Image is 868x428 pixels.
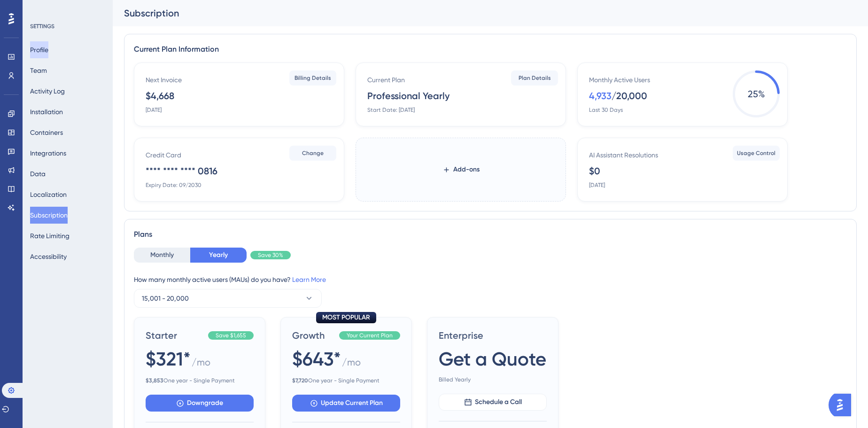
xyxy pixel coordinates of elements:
span: Billed Yearly [439,376,547,383]
span: Starter [146,329,204,342]
div: SETTINGS [30,23,106,30]
span: Usage Control [737,149,775,157]
iframe: UserGuiding AI Assistant Launcher [829,391,857,419]
div: AI Assistant Resolutions [589,149,658,161]
span: Schedule a Call [475,397,522,408]
span: One year - Single Payment [292,377,400,384]
span: 25 % [733,70,780,117]
span: Your Current Plan [347,332,393,339]
button: Add-ons [427,161,495,178]
span: $321* [146,346,191,372]
button: Rate Limiting [30,227,70,244]
div: Next Invoice [146,74,182,86]
div: Start Date: [DATE] [367,106,415,114]
div: Subscription [124,7,833,20]
span: Enterprise [439,329,547,342]
div: MOST POPULAR [316,312,376,323]
button: Integrations [30,145,66,162]
a: Learn More [292,276,326,283]
span: Save 30% [258,251,283,259]
div: 4,933 [589,89,612,102]
span: Growth [292,329,335,342]
span: Get a Quote [439,346,546,372]
button: Monthly [134,248,190,263]
button: Team [30,62,47,79]
div: Monthly Active Users [589,74,650,86]
span: Update Current Plan [321,397,383,409]
div: Credit Card [146,149,181,161]
button: Profile [30,41,48,58]
div: [DATE] [146,106,162,114]
button: Yearly [190,248,247,263]
div: Professional Yearly [367,89,449,102]
span: Change [302,149,324,157]
button: Subscription [30,207,68,224]
div: $0 [589,164,600,178]
button: Billing Details [289,70,336,86]
b: $ 7,720 [292,377,308,384]
span: Downgrade [187,397,223,409]
button: Activity Log [30,83,65,100]
span: $643* [292,346,341,372]
div: / 20,000 [612,89,647,102]
span: Billing Details [294,74,331,82]
div: Current Plan [367,74,405,86]
span: Save $1,655 [216,332,246,339]
button: Plan Details [511,70,558,86]
div: $4,668 [146,89,174,102]
span: 15,001 - 20,000 [142,293,189,304]
button: Schedule a Call [439,394,547,411]
span: One year - Single Payment [146,377,254,384]
button: Change [289,146,336,161]
b: $ 3,853 [146,377,163,384]
span: Add-ons [453,164,480,175]
div: [DATE] [589,181,605,189]
span: / mo [192,356,210,373]
span: Plan Details [519,74,551,82]
button: Containers [30,124,63,141]
div: Last 30 Days [589,106,623,114]
div: How many monthly active users (MAUs) do you have? [134,274,847,285]
button: Update Current Plan [292,395,400,412]
button: 15,001 - 20,000 [134,289,322,308]
button: Data [30,165,46,182]
div: Plans [134,229,847,240]
button: Installation [30,103,63,120]
button: Localization [30,186,67,203]
span: / mo [342,356,361,373]
div: Expiry Date: 09/2030 [146,181,201,189]
button: Downgrade [146,395,254,412]
div: Current Plan Information [134,44,847,55]
button: Usage Control [733,146,780,161]
button: Accessibility [30,248,67,265]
